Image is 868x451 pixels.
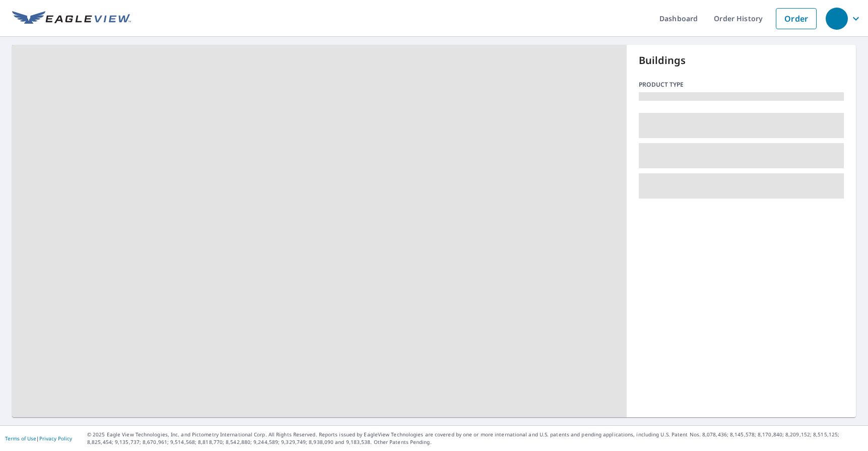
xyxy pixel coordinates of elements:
a: Terms of Use [5,435,36,442]
p: © 2025 Eagle View Technologies, Inc. and Pictometry International Corp. All Rights Reserved. Repo... [87,431,863,446]
p: | [5,435,72,441]
p: Product type [639,80,844,89]
img: EV Logo [12,11,131,26]
p: Buildings [639,53,844,68]
a: Order [776,8,817,29]
a: Privacy Policy [39,435,72,442]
